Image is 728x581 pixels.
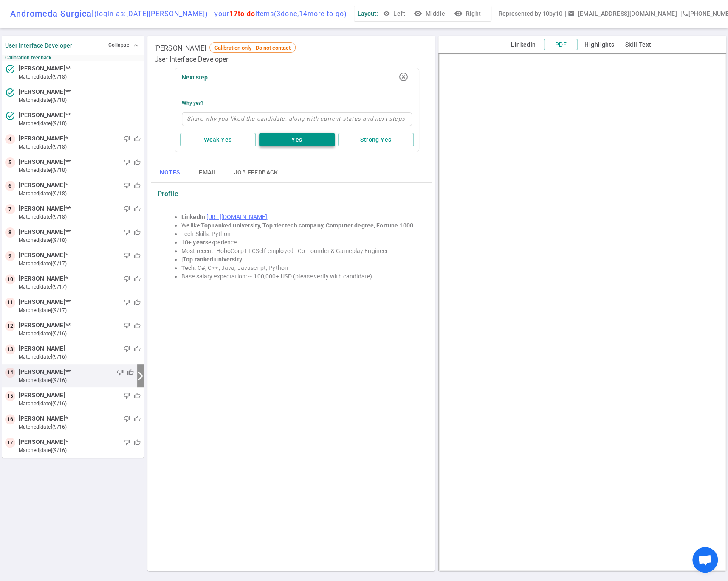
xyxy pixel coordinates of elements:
[19,204,65,213] span: [PERSON_NAME]
[19,400,141,407] small: matched [DATE] (9/16)
[19,96,141,104] small: matched [DATE] (9/18)
[134,135,141,142] span: thumb_up
[5,438,15,448] div: 17
[259,133,335,147] button: Yes
[5,344,15,354] div: 13
[151,162,432,182] div: basic tabs example
[181,221,418,230] li: We like:
[5,391,15,401] div: 15
[19,321,65,330] span: [PERSON_NAME]
[19,190,141,197] small: matched [DATE] (9/18)
[19,260,141,267] small: matched [DATE] (9/17)
[19,213,141,221] small: matched [DATE] (9/18)
[124,439,130,446] span: thumb_down
[5,87,15,98] i: task_alt
[208,10,347,18] span: - your items ( 3 done, 14 more to go)
[117,369,124,376] span: thumb_down
[567,10,574,17] span: email
[19,438,65,446] span: [PERSON_NAME]
[19,283,141,291] small: matched [DATE] (9/17)
[19,134,65,143] span: [PERSON_NAME]
[454,9,462,18] i: visibility
[5,298,15,308] div: 11
[19,87,65,96] span: [PERSON_NAME]
[19,446,141,454] small: matched [DATE] (9/16)
[5,251,15,261] div: 9
[383,10,390,17] span: visibility
[19,181,65,190] span: [PERSON_NAME]
[134,182,141,189] span: thumb_up
[133,42,139,49] span: expand_less
[682,10,688,17] i: phone
[181,255,418,264] li: |
[181,230,418,238] li: Tech Skills: Python
[134,205,141,212] span: thumb_up
[181,272,418,281] li: Base salary expectation: ~ 100,000+ USD (please verify with candidate)
[182,100,203,106] div: Why Yes?
[19,414,65,423] span: [PERSON_NAME]
[19,274,65,283] span: [PERSON_NAME]
[134,252,141,259] span: thumb_up
[154,44,206,53] span: [PERSON_NAME]
[124,252,130,259] span: thumb_down
[19,298,65,306] span: [PERSON_NAME]
[19,423,141,431] small: matched [DATE] (9/16)
[621,39,655,50] button: Skill Text
[398,72,409,82] i: highlight_off
[19,120,141,127] small: matched [DATE] (9/18)
[134,159,141,166] span: thumb_up
[154,55,229,64] span: User Interface Developer
[19,391,65,400] span: [PERSON_NAME]
[692,547,718,573] div: Open chat
[438,53,726,571] iframe: candidate_document_preview__iframe
[181,238,418,247] li: experience
[134,345,141,352] span: thumb_up
[5,134,15,144] div: 4
[181,264,418,272] li: : C#, C++, Java, Javascript, Python
[506,39,540,50] button: LinkedIn
[452,6,484,22] button: visibilityRight
[124,275,130,282] span: thumb_down
[134,439,141,446] span: thumb_up
[381,6,409,22] button: Left
[19,353,141,361] small: matched [DATE] (9/16)
[127,369,134,376] span: thumb_up
[124,392,130,399] span: thumb_down
[181,247,418,255] li: Most recent: HoboCorp LLCSelf-employed - Co-Founder & Gameplay Engineer
[124,135,130,142] span: thumb_down
[581,39,618,50] button: Highlights
[5,42,72,49] strong: User Interface Developer
[229,10,255,18] span: 17 to do
[206,213,267,220] a: [URL][DOMAIN_NAME]
[19,227,65,236] span: [PERSON_NAME]
[181,239,208,246] b: 10+ years
[544,39,578,51] button: PDF
[201,222,413,229] b: Top ranked university, Top tier tech company, Computer degree, Fortune 1000
[94,10,208,18] span: (login as: [DATE][PERSON_NAME] )
[124,182,130,189] span: thumb_down
[19,143,141,151] small: matched [DATE] (9/18)
[5,274,15,284] div: 10
[189,162,227,182] button: Email
[181,213,205,220] b: LinkedIn
[5,368,15,378] div: 14
[124,322,130,329] span: thumb_down
[5,227,15,238] div: 8
[19,64,65,73] span: [PERSON_NAME]
[151,162,189,182] button: Notes
[158,190,178,198] strong: Profile
[412,6,449,22] button: visibilityMiddle
[5,204,15,214] div: 7
[5,55,141,61] small: Calibration feedback
[181,213,418,221] li: :
[338,133,414,147] button: Strong Yes
[19,157,65,166] span: [PERSON_NAME]
[566,6,680,22] button: Open a message box
[134,415,141,422] span: thumb_up
[180,133,256,147] button: Weak Yes
[19,73,141,81] small: matched [DATE] (9/18)
[134,229,141,236] span: thumb_up
[135,371,146,381] i: arrow_forward_ios
[5,64,15,74] i: task_alt
[5,111,15,121] i: task_alt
